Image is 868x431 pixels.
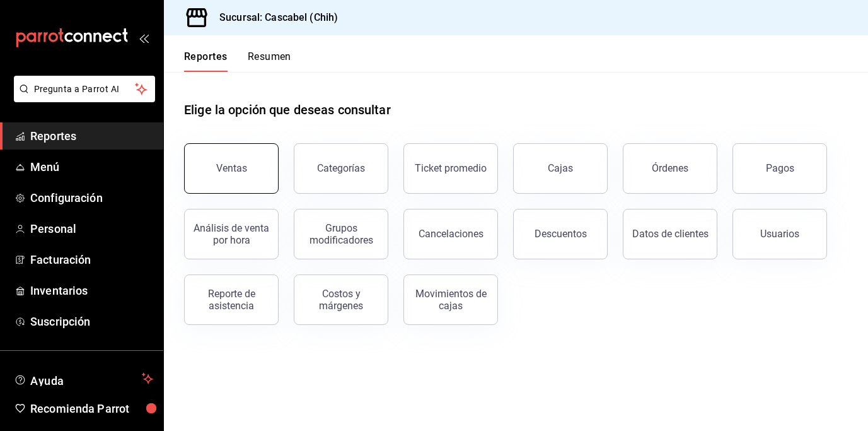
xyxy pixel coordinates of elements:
[732,143,827,194] button: Pagos
[403,275,498,325] button: Movimientos de cajas
[513,143,608,194] a: Cajas
[209,10,338,25] h3: Sucursal: Cascabel (Chih)
[535,228,587,240] div: Descuentos
[317,162,365,174] div: Categorías
[139,33,149,43] button: open_drawer_menu
[30,371,137,386] span: Ayuda
[184,100,391,119] h1: Elige la opción que deseas consultar
[30,127,153,145] span: Reportes
[623,143,717,194] button: Órdenes
[403,209,498,259] button: Cancelaciones
[652,162,688,174] div: Órdenes
[30,313,153,330] span: Suscripción
[34,83,136,96] span: Pregunta a Parrot AI
[184,209,279,259] button: Análisis de venta por hora
[294,143,388,194] button: Categorías
[30,282,153,299] span: Inventarios
[30,400,153,417] span: Recomienda Parrot
[302,288,380,312] div: Costos y márgenes
[766,162,794,174] div: Pagos
[30,220,153,237] span: Personal
[30,251,153,268] span: Facturación
[294,209,388,259] button: Grupos modificadores
[302,222,380,246] div: Grupos modificadores
[548,161,574,176] div: Cajas
[415,162,487,174] div: Ticket promedio
[732,209,827,259] button: Usuarios
[30,189,153,206] span: Configuración
[30,158,153,175] span: Menú
[248,50,291,72] button: Resumen
[760,228,799,240] div: Usuarios
[216,162,247,174] div: Ventas
[513,209,608,259] button: Descuentos
[184,143,279,194] button: Ventas
[192,222,270,246] div: Análisis de venta por hora
[419,228,483,240] div: Cancelaciones
[623,209,717,259] button: Datos de clientes
[184,50,228,72] button: Reportes
[9,92,155,105] a: Pregunta a Parrot AI
[632,228,709,240] div: Datos de clientes
[184,50,291,72] div: navigation tabs
[14,76,155,102] button: Pregunta a Parrot AI
[294,275,388,325] button: Costos y márgenes
[184,275,279,325] button: Reporte de asistencia
[192,288,270,312] div: Reporte de asistencia
[403,143,498,194] button: Ticket promedio
[412,288,490,312] div: Movimientos de cajas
